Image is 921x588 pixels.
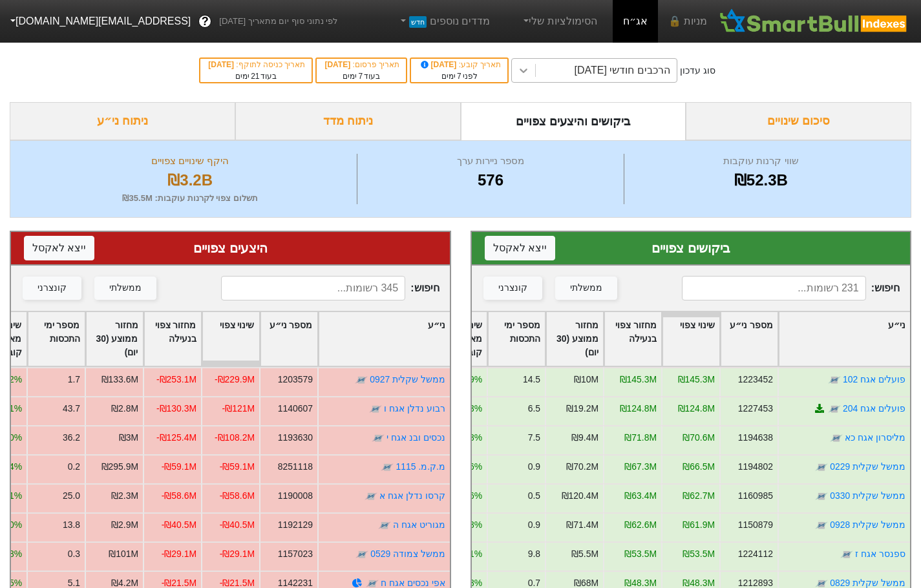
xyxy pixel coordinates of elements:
[324,60,352,69] span: [DATE]
[28,312,85,366] div: Toggle SortBy
[457,72,461,81] span: 7
[624,547,657,561] div: ₪53.5M
[628,154,895,169] div: שווי קרנות עוקבות
[23,277,81,300] button: קונצרני
[277,373,312,386] div: 1203579
[555,277,617,300] button: ממשלתי
[392,8,495,34] a: מדדים נוספיםחדש
[546,312,603,366] div: Toggle SortBy
[461,102,686,140] div: ביקושים והיצעים צפויים
[815,490,828,503] img: tase link
[843,374,905,384] a: פועלים אגח 102
[396,461,445,472] a: מ.ק.מ. 1115
[67,460,79,474] div: 0.2
[830,461,905,472] a: ממשל שקלית 0229
[571,431,598,445] div: ₪9.4M
[101,373,138,386] div: ₪133.6M
[393,520,445,530] a: מגוריט אגח ה
[26,154,354,169] div: היקף שינויים צפויים
[528,489,540,503] div: 0.5
[24,236,94,260] button: ייצא לאקסל
[683,547,715,561] div: ₪53.5M
[562,489,598,503] div: ₪120.4M
[498,281,527,295] div: קונצרני
[369,403,382,415] img: tase link
[570,281,602,295] div: ממשלתי
[277,431,312,445] div: 1193630
[235,102,461,140] div: ניתוח מדד
[207,59,305,70] div: תאריך כניסה לתוקף :
[624,518,657,532] div: ₪62.6M
[717,8,911,34] img: SmartBull
[624,431,657,445] div: ₪71.8M
[62,402,79,415] div: 43.7
[156,402,196,415] div: -₪130.3M
[738,518,773,532] div: 1150879
[323,70,399,82] div: בעוד ימים
[277,460,312,474] div: 8251118
[207,70,305,82] div: בעוד ימים
[523,373,540,386] div: 14.5
[683,518,715,532] div: ₪61.9M
[202,312,259,366] div: Toggle SortBy
[370,374,445,384] a: ממשל שקלית 0927
[620,373,657,386] div: ₪145.3M
[738,489,773,503] div: 1160985
[67,373,79,386] div: 1.7
[828,373,841,386] img: tase link
[277,489,312,503] div: 1190008
[830,520,905,530] a: ממשל שקלית 0928
[94,277,156,300] button: ממשלתי
[830,490,905,501] a: ממשל שקלית 0330
[678,373,715,386] div: ₪145.3M
[384,403,445,414] a: רבוע נדלן אגח ו
[845,432,905,443] a: מליסרון אגח כא
[219,518,254,532] div: -₪40.5M
[828,403,841,415] img: tase link
[830,432,843,445] img: tase link
[355,373,368,386] img: tase link
[738,402,773,415] div: 1227453
[118,431,138,445] div: ₪3M
[686,102,911,140] div: סיכום שינויים
[365,490,377,503] img: tase link
[370,549,445,559] a: ממשל צמודה 0529
[277,547,312,561] div: 1157023
[678,402,715,415] div: ₪124.8M
[620,402,657,415] div: ₪124.8M
[62,518,79,532] div: 13.8
[222,402,254,415] div: -₪121M
[779,312,910,366] div: Toggle SortBy
[26,192,354,205] div: תשלום צפוי לקרנות עוקבות : ₪35.5M
[214,431,254,445] div: -₪108.2M
[815,519,828,532] img: tase link
[683,460,715,474] div: ₪66.5M
[843,403,905,414] a: פועלים אגח 204
[355,548,368,561] img: tase link
[624,489,657,503] div: ₪63.4M
[624,460,657,474] div: ₪67.3M
[680,64,715,78] div: סוג עדכון
[682,276,900,300] span: חיפוש :
[628,169,895,192] div: ₪52.3B
[483,277,542,300] button: קונצרני
[409,16,427,28] span: חדש
[62,431,79,445] div: 36.2
[815,461,828,474] img: tase link
[161,489,196,503] div: -₪58.6M
[111,402,138,415] div: ₪2.8M
[721,312,778,366] div: Toggle SortBy
[372,432,385,445] img: tase link
[219,15,337,28] span: לפי נתוני סוף יום מתאריך [DATE]
[221,276,439,300] span: חיפוש :
[488,312,545,366] div: Toggle SortBy
[571,547,598,561] div: ₪5.5M
[358,72,363,81] span: 7
[319,312,450,366] div: Toggle SortBy
[662,312,719,366] div: Toggle SortBy
[738,431,773,445] div: 1194638
[378,519,391,532] img: tase link
[738,547,773,561] div: 1224112
[214,373,254,386] div: -₪229.9M
[738,373,773,386] div: 1223452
